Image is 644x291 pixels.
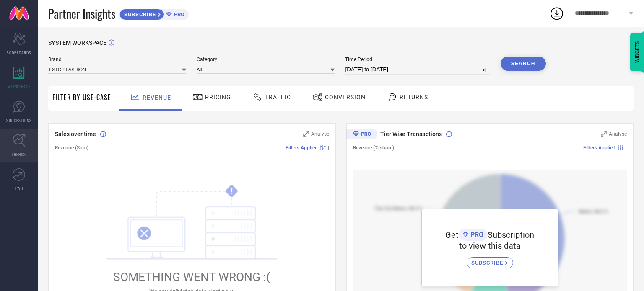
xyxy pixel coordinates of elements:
[48,5,115,22] span: Partner Insights
[48,39,106,46] span: SYSTEM WORKSPACE
[120,11,158,18] span: SUBSCRIBE
[119,7,189,20] a: SUBSCRIBEPRO
[325,94,366,100] span: Conversion
[353,145,394,151] span: Revenue (% share)
[626,145,627,151] span: |
[601,131,607,137] svg: Zoom
[303,131,309,137] svg: Zoom
[345,64,490,75] input: Select time period
[205,94,231,100] span: Pricing
[12,151,26,157] span: TRENDS
[197,57,335,62] span: Category
[231,186,233,196] tspan: !
[55,145,88,151] span: Revenue (Sum)
[549,6,564,21] div: Open download list
[459,241,521,251] span: to view this data
[265,94,291,100] span: Traffic
[286,145,318,151] span: Filters Applied
[583,145,615,151] span: Filters Applied
[143,94,171,101] span: Revenue
[346,129,377,141] div: Premium
[48,57,186,62] span: Brand
[311,131,329,137] span: Analyse
[488,230,534,240] span: Subscription
[52,92,111,102] span: Filter By Use-Case
[6,117,32,124] span: SUGGESTIONS
[15,185,23,191] span: FWD
[468,231,483,239] span: PRO
[609,131,627,137] span: Analyse
[501,57,546,71] button: Search
[172,11,184,18] span: PRO
[8,83,31,90] span: WORKSPACE
[445,230,459,240] span: Get
[55,131,96,137] span: Sales over time
[113,270,270,284] span: SOMETHING WENT WRONG :(
[328,145,329,151] span: |
[7,49,31,56] span: SCORECARDS
[467,251,513,268] a: SUBSCRIBE
[400,94,428,100] span: Returns
[345,57,490,62] span: Time Period
[380,131,442,137] span: Tier Wise Transactions
[471,260,505,266] span: SUBSCRIBE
